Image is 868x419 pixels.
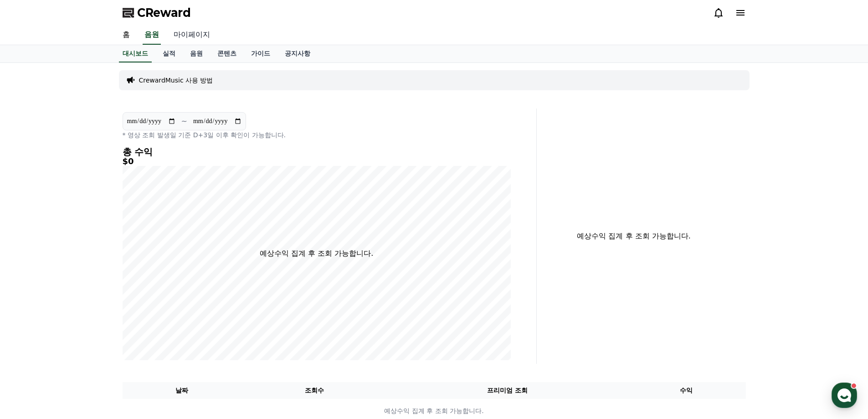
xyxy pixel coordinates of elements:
[260,248,373,259] p: 예상수익 집계 후 조회 가능합니다.
[181,116,187,127] p: ~
[210,45,244,62] a: 콘텐츠
[183,45,210,62] a: 음원
[137,5,191,20] span: CReward
[123,5,191,20] a: CReward
[123,406,745,416] p: 예상수익 집계 후 조회 가능합니다.
[60,289,118,312] a: 대화
[143,26,161,45] a: 음원
[83,303,94,310] span: 대화
[119,45,152,62] a: 대시보드
[139,76,213,85] a: CrewardMusic 사용 방법
[3,289,60,312] a: 홈
[115,26,137,45] a: 홈
[155,45,183,62] a: 실적
[166,26,217,45] a: 마이페이지
[388,382,627,399] th: 프리미엄 조회
[544,231,724,242] p: 예상수익 집계 후 조회 가능합니다.
[277,45,318,62] a: 공지사항
[123,147,511,157] h4: 총 수익
[123,130,511,140] p: * 영상 조회 발생일 기준 D+3일 이후 확인이 가능합니다.
[141,303,152,310] span: 설정
[627,382,746,399] th: 수익
[244,45,277,62] a: 가이드
[29,303,34,310] span: 홈
[123,157,511,166] h5: $0
[123,382,241,399] th: 날짜
[118,289,175,312] a: 설정
[241,382,387,399] th: 조회수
